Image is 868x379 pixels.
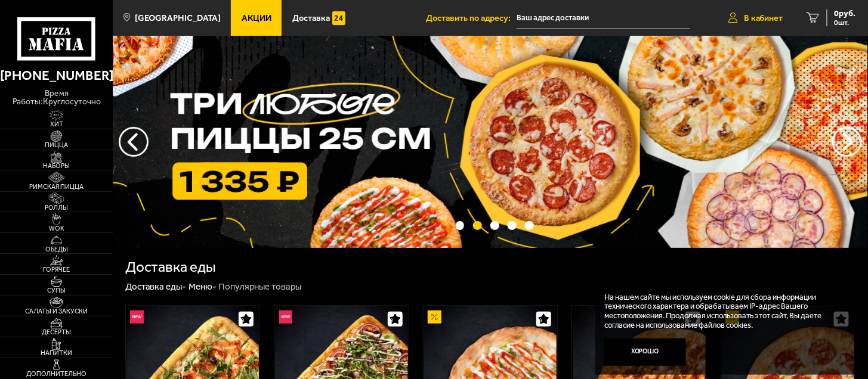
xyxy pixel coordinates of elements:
[135,14,221,23] span: [GEOGRAPHIC_DATA]
[292,14,330,23] span: Доставка
[508,221,517,230] button: точки переключения
[125,281,187,292] a: Доставка еды-
[525,221,534,230] button: точки переключения
[473,221,482,230] button: точки переключения
[189,281,217,292] a: Меню-
[517,7,690,29] span: Парашютная улица, 12
[130,310,144,324] img: Новинка
[832,127,862,157] button: предыдущий
[426,14,517,23] span: Доставить по адресу:
[490,221,499,230] button: точки переключения
[604,338,685,365] button: Хорошо
[279,310,293,324] img: Новинка
[835,10,856,18] span: 0 руб.
[517,7,690,29] input: Ваш адрес доставки
[835,19,856,26] span: 0 шт.
[744,14,783,23] span: В кабинет
[119,127,149,157] button: следующий
[428,310,441,324] img: Акционный
[604,293,839,330] p: На нашем сайте мы используем cookie для сбора информации технического характера и обрабатываем IP...
[332,11,346,25] img: 15daf4d41897b9f0e9f617042186c801.svg
[218,281,301,293] div: Популярные товары
[242,14,271,23] span: Акции
[456,221,465,230] button: точки переключения
[125,260,217,274] h1: Доставка еды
